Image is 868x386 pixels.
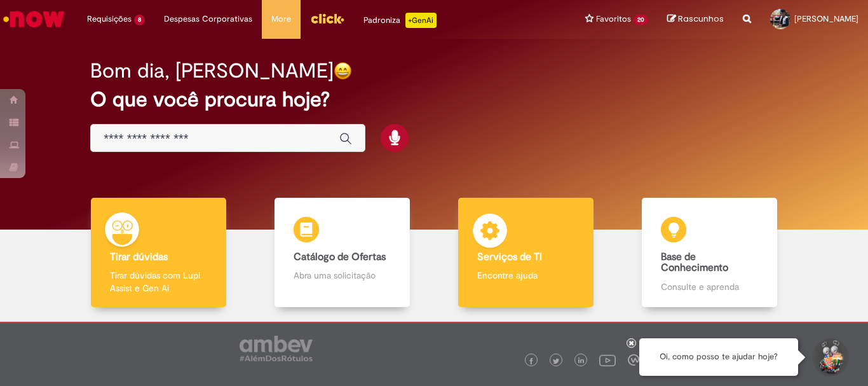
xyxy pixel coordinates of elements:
[528,358,534,364] img: logo_footer_facebook.png
[678,13,724,25] span: Rascunhos
[90,88,778,111] h2: O que você procura hoje?
[271,13,291,25] span: More
[661,251,728,275] b: Base de Conhecimento
[363,13,437,28] div: Padroniza
[599,352,616,368] img: logo_footer_youtube.png
[477,269,574,282] p: Encontre ajuda
[1,6,67,32] img: ServiceNow
[164,13,252,25] span: Despesas Corporativas
[634,15,648,25] span: 20
[250,198,434,308] a: Catálogo de Ofertas Abra uma solicitação
[67,198,250,308] a: Tirar dúvidas Tirar dúvidas com Lupi Assist e Gen Ai
[477,251,542,263] b: Serviços de TI
[661,280,757,293] p: Consulte e aprenda
[240,336,313,361] img: logo_footer_ambev_rotulo_gray.png
[434,198,618,308] a: Serviços de TI Encontre ajuda
[667,13,724,25] a: Rascunhos
[794,13,858,24] span: [PERSON_NAME]
[334,62,352,80] img: happy-face.png
[578,357,585,365] img: logo_footer_linkedin.png
[110,251,168,263] b: Tirar dúvidas
[811,338,849,376] button: Iniciar Conversa de Suporte
[294,269,390,282] p: Abra uma solicitação
[310,9,344,28] img: click_logo_yellow_360x200.png
[90,60,334,82] h2: Bom dia, [PERSON_NAME]
[405,13,437,28] p: +GenAi
[294,251,386,263] b: Catálogo de Ofertas
[618,198,801,308] a: Base de Conhecimento Consulte e aprenda
[134,15,145,25] span: 8
[639,338,798,376] div: Oi, como posso te ajudar hoje?
[553,358,559,364] img: logo_footer_twitter.png
[110,269,207,294] p: Tirar dúvidas com Lupi Assist e Gen Ai
[596,13,631,25] span: Favoritos
[628,354,639,366] img: logo_footer_workplace.png
[87,13,132,25] span: Requisições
